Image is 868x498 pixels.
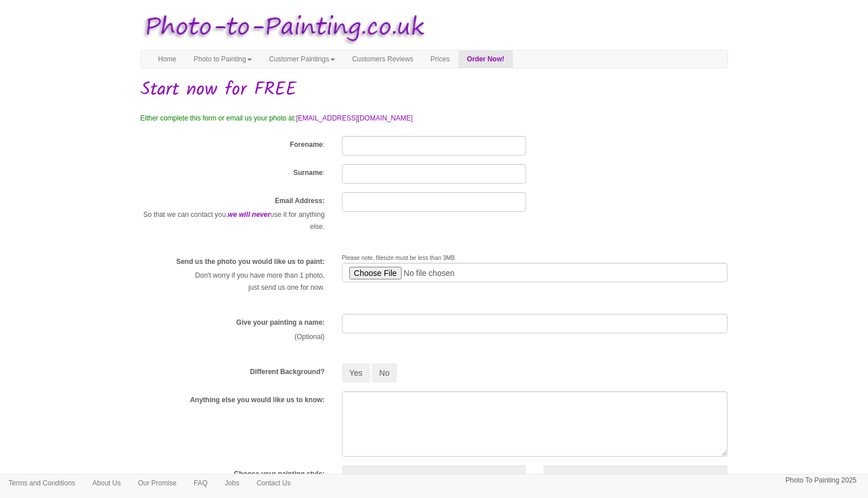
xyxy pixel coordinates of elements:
[458,50,513,68] a: Order Now!
[344,50,422,68] a: Customers Reviews
[141,270,325,294] p: Don't worry if you have more than 1 photo, just send us one for now.
[141,80,728,100] h1: Start now for FREE
[290,140,322,150] label: Forename
[293,168,322,178] label: Surname
[250,367,325,377] label: Different Background?
[141,331,325,343] p: (Optional)
[185,474,216,492] a: FAQ
[422,50,458,68] a: Prices
[150,50,185,68] a: Home
[141,209,325,233] p: So that we can contact you, use it for anything else.
[228,211,270,219] em: we will never
[234,469,325,479] label: Choose your painting style:
[135,6,429,50] img: Photo to Painting
[248,474,299,492] a: Contact Us
[785,474,857,487] p: Photo To Painting 2025
[176,257,325,267] label: Send us the photo you would like us to paint:
[141,114,296,122] span: Either complete this form or email us your photo at:
[129,474,185,492] a: Our Promise
[190,395,325,405] label: Anything else you would like us to know:
[216,474,248,492] a: Jobs
[342,363,370,383] button: Yes
[372,363,397,383] button: No
[84,474,129,492] a: About Us
[260,50,344,68] a: Customer Paintings
[296,114,412,122] a: [EMAIL_ADDRESS][DOMAIN_NAME]
[275,196,325,206] label: Email Address:
[236,318,325,328] label: Give your painting a name:
[342,255,455,261] span: Please note, filesize must be less than 3MB
[132,136,333,153] div: :
[185,50,260,68] a: Photo to Painting
[132,164,333,181] div: :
